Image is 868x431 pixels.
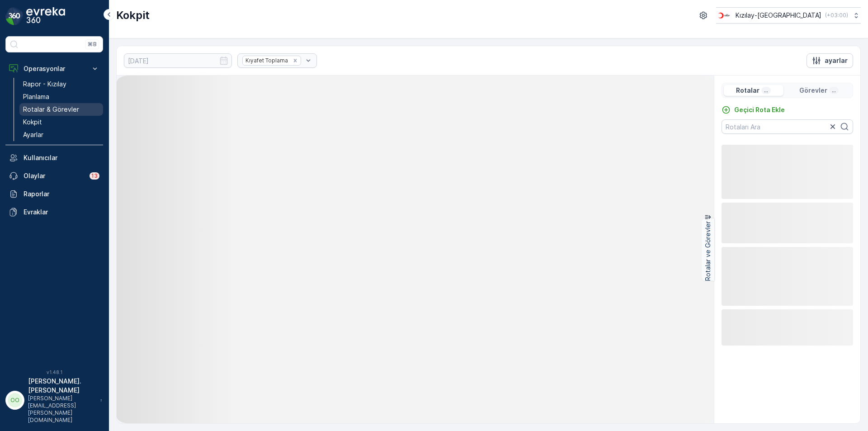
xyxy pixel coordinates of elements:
p: Rotalar [736,86,759,95]
p: Ayarlar [23,130,43,139]
p: ... [763,87,769,94]
a: Rotalar & Görevler [19,103,103,116]
a: Geçici Rota Ekle [722,105,785,114]
p: Rapor - Kızılay [23,80,66,89]
p: 13 [91,172,98,180]
p: Raporlar [24,189,99,199]
a: Raporlar [5,185,103,203]
a: Kokpit [19,116,103,128]
p: Kullanıcılar [24,153,99,162]
input: Rotaları Ara [722,119,853,134]
a: Rapor - Kızılay [19,78,103,90]
p: Operasyonlar [24,64,85,73]
img: k%C4%B1z%C4%B1lay.png [716,10,732,20]
button: ayarlar [807,53,853,68]
a: Ayarlar [19,128,103,141]
p: Rotalar ve Görevler [703,221,712,281]
p: Kızılay-[GEOGRAPHIC_DATA] [736,11,821,20]
img: logo_dark-DEwI_e13.png [26,7,65,25]
p: Görevler [799,86,827,95]
p: Rotalar & Görevler [23,105,79,114]
p: ⌘B [88,41,97,48]
a: Planlama [19,90,103,103]
p: ( +03:00 ) [825,12,848,19]
p: ayarlar [825,56,848,65]
a: Evraklar [5,203,103,221]
p: Olaylar [24,171,84,180]
p: Kokpit [116,8,150,23]
input: dd/mm/yyyy [124,53,232,68]
p: ... [831,87,837,94]
p: Geçici Rota Ekle [734,105,785,114]
p: Kokpit [23,118,42,127]
p: [PERSON_NAME][EMAIL_ADDRESS][PERSON_NAME][DOMAIN_NAME] [28,395,96,424]
button: Operasyonlar [5,60,103,78]
a: Kullanıcılar [5,149,103,167]
p: [PERSON_NAME].[PERSON_NAME] [28,377,96,395]
span: v 1.48.1 [5,369,103,375]
button: OO[PERSON_NAME].[PERSON_NAME][PERSON_NAME][EMAIL_ADDRESS][PERSON_NAME][DOMAIN_NAME] [5,377,103,424]
div: OO [8,393,22,407]
img: logo [5,7,24,25]
p: Evraklar [24,208,99,217]
a: Olaylar13 [5,167,103,185]
button: Kızılay-[GEOGRAPHIC_DATA](+03:00) [716,7,861,24]
p: Planlama [23,92,49,101]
